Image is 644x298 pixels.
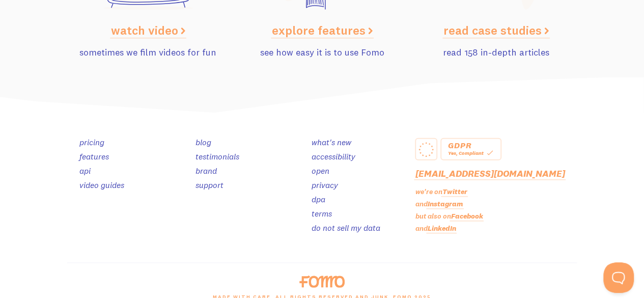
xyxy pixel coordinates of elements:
a: GDPR Yes, Compliant [440,138,501,160]
a: video guides [79,180,124,190]
img: fomo-logo-orange-8ab935bcb42dfda78e33409a85f7af36b90c658097e6bb5368b87284a318b3da.svg [299,276,345,288]
p: we're on [415,186,577,197]
a: do not sell my data [312,223,380,233]
a: privacy [312,180,338,190]
a: terms [312,208,332,219]
a: [EMAIL_ADDRESS][DOMAIN_NAME] [415,168,565,179]
a: explore features [272,22,373,38]
p: but also on [415,211,577,222]
a: brand [195,166,217,176]
a: api [79,166,91,176]
a: LinkedIn [427,224,456,233]
iframe: Help Scout Beacon - Open [603,262,634,293]
p: and [415,199,577,209]
p: see how easy it is to use Fomo [241,45,403,59]
a: pricing [79,137,104,147]
div: Yes, Compliant [447,148,494,157]
a: what's new [312,137,351,147]
a: dpa [312,194,325,204]
a: support [195,180,223,190]
a: accessibility [312,151,355,161]
a: read case studies [443,22,549,38]
a: Twitter [442,187,467,196]
a: watch video [111,22,185,38]
p: read 158 in-depth articles [415,45,577,59]
div: GDPR [447,142,494,148]
a: open [312,166,329,176]
a: testimonials [195,151,239,161]
p: sometimes we film videos for fun [67,45,229,59]
p: and [415,223,577,234]
a: Instagram [427,199,463,208]
a: blog [195,137,211,147]
a: features [79,151,109,161]
a: Facebook [451,211,483,221]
